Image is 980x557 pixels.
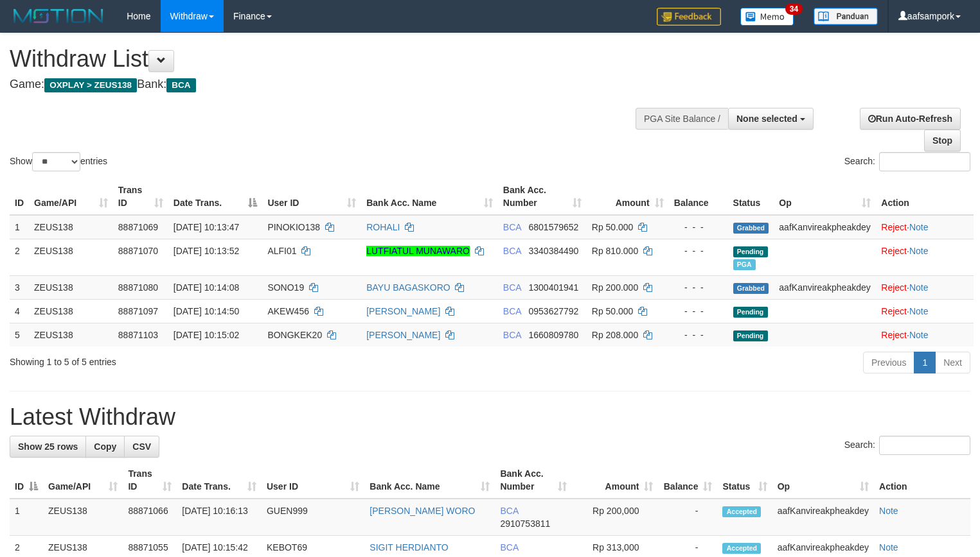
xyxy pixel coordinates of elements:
span: Copy 6801579652 to clipboard [529,222,579,232]
img: MOTION_logo.png [10,6,107,26]
a: Note [909,222,929,232]
span: 88871080 [118,282,158,293]
td: aafKanvireakpheakdey [772,499,874,536]
div: PGA Site Balance / [636,108,728,130]
span: 88871097 [118,306,158,316]
td: - [658,499,717,536]
div: - - - [674,305,723,318]
span: Show 25 rows [18,441,78,452]
a: [PERSON_NAME] WORO [370,506,475,516]
span: [DATE] 10:14:50 [174,306,239,316]
a: Note [909,330,929,340]
th: Amount: activate to sort column ascending [587,178,669,215]
td: · [876,299,974,323]
a: SIGIT HERDIANTO [370,542,448,553]
img: Feedback.jpg [657,8,721,26]
a: Run Auto-Refresh [860,108,961,130]
span: SONO19 [267,282,304,293]
img: panduan.png [814,8,878,25]
th: Status: activate to sort column ascending [717,462,772,499]
a: Note [879,542,898,553]
span: Rp 208.000 [592,330,638,340]
th: Op: activate to sort column ascending [772,462,874,499]
a: CSV [124,436,159,458]
div: - - - [674,281,723,294]
td: · [876,215,974,239]
span: Grabbed [733,223,769,234]
span: Rp 50.000 [592,306,634,316]
span: [DATE] 10:14:08 [174,282,239,293]
a: Note [909,282,929,293]
span: Accepted [722,543,761,554]
h1: Withdraw List [10,46,641,72]
span: Pending [733,307,768,318]
td: 2 [10,239,29,275]
span: [DATE] 10:13:47 [174,222,239,232]
td: 3 [10,275,29,299]
th: Status [728,178,774,215]
img: Button%20Memo.svg [740,8,794,26]
th: Trans ID: activate to sort column ascending [123,462,177,499]
span: 88871103 [118,330,158,340]
span: BCA [500,506,518,516]
h1: Latest Withdraw [10,404,970,430]
span: CSV [132,441,151,452]
a: BAYU BAGASKORO [366,282,450,293]
a: Next [935,352,970,373]
td: ZEUS138 [29,323,113,347]
a: 1 [914,352,936,373]
td: 4 [10,299,29,323]
th: Bank Acc. Name: activate to sort column ascending [364,462,495,499]
div: - - - [674,244,723,257]
label: Search: [844,436,970,455]
th: Bank Acc. Name: activate to sort column ascending [361,178,498,215]
div: - - - [674,329,723,341]
a: Show 25 rows [10,436,86,458]
span: Rp 200.000 [592,282,638,293]
button: None selected [728,108,814,130]
td: [DATE] 10:16:13 [177,499,262,536]
span: Copy 3340384490 to clipboard [529,246,579,256]
th: Game/API: activate to sort column ascending [43,462,123,499]
td: Rp 200,000 [572,499,659,536]
td: aafKanvireakpheakdey [774,275,876,299]
a: Copy [85,436,125,458]
a: Reject [881,282,907,293]
th: User ID: activate to sort column ascending [262,178,361,215]
a: Stop [924,130,961,151]
span: 88871070 [118,246,158,256]
span: [DATE] 10:13:52 [174,246,239,256]
a: LUTFIATUL MUNAWARO [366,246,470,256]
a: [PERSON_NAME] [366,330,440,340]
div: Showing 1 to 5 of 5 entries [10,350,398,368]
span: BCA [500,542,518,553]
span: 88871069 [118,222,158,232]
span: Copy [94,441,116,452]
th: Date Trans.: activate to sort column ascending [177,462,262,499]
span: Pending [733,246,768,257]
span: BONGKEK20 [267,330,322,340]
a: Reject [881,246,907,256]
span: PINOKIO138 [267,222,320,232]
label: Search: [844,152,970,171]
th: ID: activate to sort column descending [10,462,43,499]
td: 1 [10,499,43,536]
th: Bank Acc. Number: activate to sort column ascending [495,462,571,499]
div: - - - [674,221,723,234]
th: Balance: activate to sort column ascending [658,462,717,499]
td: 5 [10,323,29,347]
a: Note [909,246,929,256]
span: Rp 50.000 [592,222,634,232]
span: None selected [736,114,797,124]
span: Copy 2910753811 to clipboard [500,518,550,529]
span: Rp 810.000 [592,246,638,256]
td: 1 [10,215,29,239]
td: ZEUS138 [29,215,113,239]
a: Reject [881,330,907,340]
th: Bank Acc. Number: activate to sort column ascending [498,178,587,215]
th: User ID: activate to sort column ascending [262,462,364,499]
input: Search: [879,436,970,455]
span: BCA [166,78,195,92]
label: Show entries [10,152,107,171]
span: Copy 1660809780 to clipboard [529,330,579,340]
